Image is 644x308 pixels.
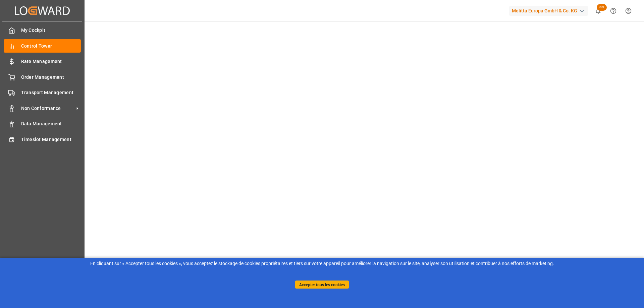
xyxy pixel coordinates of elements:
span: Order Management [21,74,81,81]
button: show 100 new notifications [591,3,606,18]
span: Control Tower [21,43,81,50]
a: Data Management [4,117,81,130]
a: Transport Management [4,86,81,99]
a: My Cockpit [4,24,81,37]
span: 99+ [597,4,607,11]
font: En cliquant sur « Accepter tous les cookies », vous acceptez le stockage de cookies propriétaires... [90,261,554,266]
span: Timeslot Management [21,136,81,143]
a: Order Management [4,70,81,83]
div: Melitta Europa GmbH & Co. KG [509,6,588,16]
span: Data Management [21,120,81,127]
a: Rate Management [4,55,81,68]
a: Timeslot Management [4,133,81,146]
button: Accepter tous les cookies [295,281,349,289]
span: My Cockpit [21,27,81,34]
span: Rate Management [21,58,81,65]
font: Accepter tous les cookies [299,282,345,287]
a: Control Tower [4,39,81,52]
span: Transport Management [21,89,81,96]
button: Melitta Europa GmbH & Co. KG [509,4,591,17]
span: Non Conformance [21,105,74,112]
button: Help Center [606,3,621,18]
